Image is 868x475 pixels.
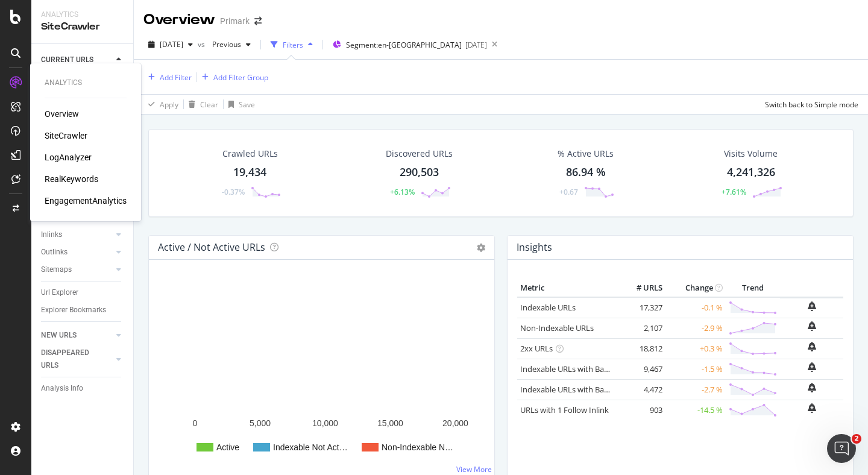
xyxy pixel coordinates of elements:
[41,10,124,20] div: Analytics
[520,363,621,374] a: Indexable URLs with Bad H1
[765,99,858,110] div: Switch back to Simple mode
[808,301,816,311] div: bell-plus
[143,95,178,114] button: Apply
[517,239,552,256] h4: Insights
[41,382,83,395] div: Analysis Info
[283,40,303,50] div: Filters
[520,302,576,313] a: Indexable URLs
[665,359,726,379] td: -1.5 %
[517,279,617,297] th: Metric
[520,384,652,395] a: Indexable URLs with Bad Description
[160,99,178,110] div: Apply
[456,464,492,474] a: View More
[722,187,746,197] div: +7.61%
[382,442,453,452] text: Non-Indexable N…
[377,418,403,428] text: 15,000
[390,187,415,197] div: +6.13%
[41,263,72,276] div: Sitemaps
[184,95,218,114] button: Clear
[328,35,487,54] button: Segment:en-[GEOGRAPHIC_DATA][DATE]
[193,418,198,428] text: 0
[220,15,250,27] div: Primark
[224,95,255,114] button: Save
[558,148,614,160] div: % Active URLs
[760,95,858,114] button: Switch back to Simple mode
[254,17,262,25] div: arrow-right-arrow-left
[808,321,816,331] div: bell-plus
[222,187,245,197] div: -0.37%
[665,297,726,318] td: -0.1 %
[617,318,665,338] td: 2,107
[41,228,113,241] a: Inlinks
[312,418,338,428] text: 10,000
[41,347,102,372] div: DISAPPEARED URLS
[665,318,726,338] td: -2.9 %
[41,286,125,299] a: Url Explorer
[197,70,268,84] button: Add Filter Group
[724,148,778,160] div: Visits Volume
[442,418,468,428] text: 20,000
[216,442,239,452] text: Active
[45,130,87,142] a: SiteCrawler
[808,403,816,413] div: bell-plus
[41,304,106,316] div: Explorer Bookmarks
[45,173,98,185] a: RealKeywords
[520,404,609,415] a: URLs with 1 Follow Inlink
[41,246,68,259] div: Outlinks
[160,72,192,83] div: Add Filter
[41,263,113,276] a: Sitemaps
[233,165,266,180] div: 19,434
[160,39,183,49] span: 2025 Aug. 24th
[559,187,578,197] div: +0.67
[566,165,606,180] div: 86.94 %
[41,329,113,342] a: NEW URLS
[41,228,62,241] div: Inlinks
[213,72,268,83] div: Add Filter Group
[808,383,816,392] div: bell-plus
[45,195,127,207] div: EngagementAnalytics
[45,151,92,163] a: LogAnalyzer
[400,165,439,180] div: 290,503
[665,279,726,297] th: Change
[665,379,726,400] td: -2.7 %
[617,297,665,318] td: 17,327
[41,54,113,66] a: CURRENT URLS
[41,54,93,66] div: CURRENT URLS
[386,148,453,160] div: Discovered URLs
[158,239,265,256] h4: Active / Not Active URLs
[665,338,726,359] td: +0.3 %
[45,108,79,120] a: Overview
[222,148,278,160] div: Crawled URLs
[41,246,113,259] a: Outlinks
[617,400,665,420] td: 903
[266,35,318,54] button: Filters
[41,329,77,342] div: NEW URLS
[827,434,856,463] iframe: Intercom live chat
[143,70,192,84] button: Add Filter
[41,286,78,299] div: Url Explorer
[198,39,207,49] span: vs
[808,362,816,372] div: bell-plus
[207,35,256,54] button: Previous
[250,418,271,428] text: 5,000
[617,379,665,400] td: 4,472
[665,400,726,420] td: -14.5 %
[207,39,241,49] span: Previous
[617,338,665,359] td: 18,812
[346,40,462,50] span: Segment: en-[GEOGRAPHIC_DATA]
[159,279,485,467] div: A chart.
[520,322,594,333] a: Non-Indexable URLs
[41,347,113,372] a: DISAPPEARED URLS
[808,342,816,351] div: bell-plus
[273,442,348,452] text: Indexable Not Act…
[852,434,861,444] span: 2
[465,40,487,50] div: [DATE]
[41,20,124,34] div: SiteCrawler
[143,35,198,54] button: [DATE]
[617,359,665,379] td: 9,467
[617,279,665,297] th: # URLS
